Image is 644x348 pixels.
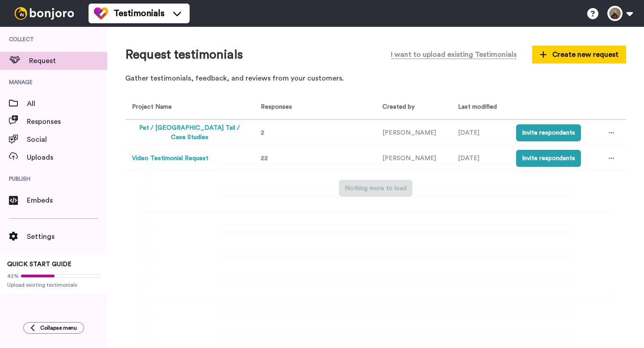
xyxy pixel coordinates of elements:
img: bj-logo-header-white.svg [11,7,78,20]
span: Upload existing testimonials [7,281,100,289]
button: Create new request [532,46,626,64]
button: Video Testimonial Request [132,154,208,163]
button: Pet / [GEOGRAPHIC_DATA] Tail / Case Studies [132,123,247,142]
span: Create new request [540,49,619,60]
span: Responses [27,116,107,127]
th: Last modified [451,95,509,120]
p: Gather testimonials, feedback, and reviews from your customers. [125,73,626,84]
button: Invite respondents [516,124,581,141]
button: I want to upload existing Testimonials [384,45,523,64]
span: 22 [261,155,268,161]
span: Collapse menu [40,324,77,331]
span: Uploads [27,152,107,163]
button: Invite respondents [516,150,581,167]
img: tm-color.svg [94,6,108,21]
span: 42% [7,272,19,280]
span: All [27,98,107,109]
td: [PERSON_NAME] [376,146,451,171]
span: Request [29,55,107,66]
th: Project Name [125,95,250,120]
span: Embeds [27,195,107,206]
h1: Request testimonials [125,48,243,62]
td: [PERSON_NAME] [376,120,451,146]
td: [DATE] [451,146,509,171]
span: 2 [261,130,264,136]
th: Created by [376,95,451,120]
span: Testimonials [114,7,165,20]
button: Collapse menu [23,322,84,334]
button: Nothing more to load [339,180,412,197]
td: [DATE] [451,120,509,146]
span: Responses [257,104,292,110]
span: I want to upload existing Testimonials [391,49,517,60]
span: Social [27,134,107,145]
span: Settings [27,231,107,242]
span: QUICK START GUIDE [7,261,72,267]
